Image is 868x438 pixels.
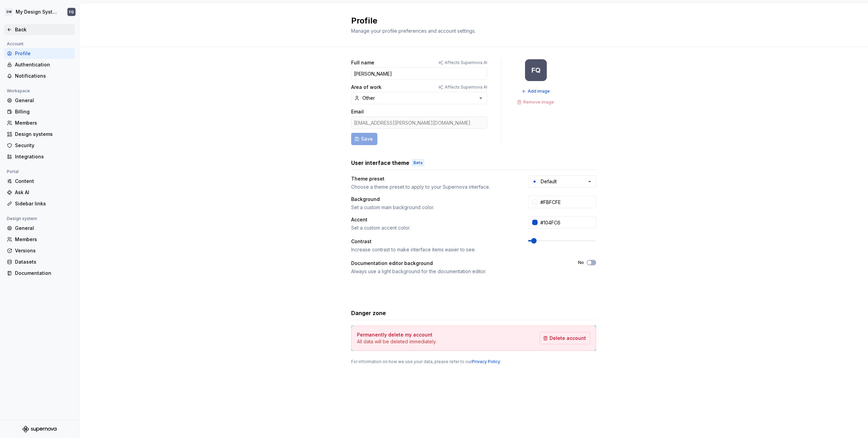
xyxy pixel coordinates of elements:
p: Affects Supernova AI [445,60,487,65]
a: Members [4,118,75,128]
label: Area of work [351,84,381,91]
div: My Design System [16,9,59,15]
div: General [15,97,72,104]
h3: User interface theme [351,159,409,167]
a: General [4,223,75,234]
p: All data will be deleted immediately. [357,338,437,345]
a: Billing [4,106,75,117]
div: Accent [351,216,367,223]
div: Contrast [351,238,372,245]
h4: Permanently delete my account [357,331,432,338]
label: Full name [351,59,374,66]
a: General [4,95,75,106]
button: Default [528,175,596,188]
span: Add image [528,89,550,94]
div: Set a custom accent color. [351,224,516,231]
div: Design systems [15,131,72,138]
div: Theme preset [351,175,384,182]
svg: Supernova Logo [22,426,56,433]
div: Versions [15,247,72,254]
button: DWMy Design SystemFQ [1,4,78,19]
div: Documentation editor background [351,260,433,267]
a: Members [4,234,75,245]
div: FQ [69,9,74,15]
label: Email [351,108,364,115]
span: Delete account [550,335,586,342]
a: Ask AI [4,187,75,198]
div: General [15,225,72,232]
div: Set a custom main background color. [351,204,516,211]
a: Content [4,176,75,187]
span: Manage your profile preferences and account settings. [351,28,476,34]
div: Documentation [15,270,72,277]
a: Security [4,140,75,151]
a: Versions [4,245,75,256]
a: Profile [4,48,75,59]
div: Increase contrast to make interface items easier to see. [351,246,516,253]
button: Delete account [540,332,590,344]
div: Beta [412,159,424,166]
div: Datasets [15,259,72,265]
a: Datasets [4,256,75,267]
a: Authentication [4,59,75,70]
div: Default [541,178,557,185]
div: Account [4,40,26,48]
a: Integrations [4,151,75,162]
a: Back [4,24,75,35]
div: Sidebar links [15,200,72,207]
div: Members [15,236,72,243]
div: Authentication [15,61,72,68]
div: Back [15,26,72,33]
div: Workspace [4,87,33,95]
div: Design system [4,215,40,223]
div: Billing [15,108,72,115]
div: DW [5,8,13,16]
div: Content [15,178,72,185]
div: Always use a light background for the documentation editor. [351,268,566,275]
div: Integrations [15,153,72,160]
div: Ask AI [15,189,72,196]
div: Other [362,95,375,101]
button: Add image [519,87,553,96]
div: FQ [531,67,541,73]
div: Background [351,196,380,203]
div: Profile [15,50,72,57]
a: Documentation [4,268,75,279]
a: Notifications [4,71,75,81]
h2: Profile [351,15,588,26]
a: Privacy Policy [472,359,500,364]
a: Sidebar links [4,198,75,209]
h3: Danger zone [351,309,386,317]
p: Affects Supernova AI [445,84,487,90]
div: For information on how we use your data, please refer to our . [351,359,596,364]
a: Design systems [4,129,75,140]
label: No [578,260,584,265]
div: Notifications [15,73,72,79]
input: #104FC6 [538,216,596,229]
div: Members [15,120,72,126]
div: Security [15,142,72,149]
div: Choose a theme preset to apply to your Supernova interface. [351,184,516,190]
input: #FFFFFF [538,196,596,208]
div: Portal [4,168,21,176]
